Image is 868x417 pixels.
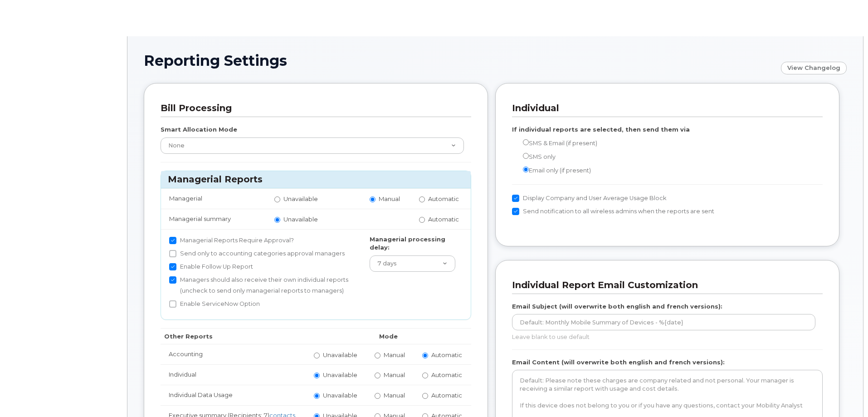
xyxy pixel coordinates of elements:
td: Individual [161,364,306,385]
input: Unavailable [314,373,320,378]
h3: Individual Report Email Customization [512,279,816,291]
span: Unavailable [323,392,357,399]
td: Managerial summary [161,209,266,229]
label: Send only to accounting categories approval managers [169,248,345,259]
label: Managerial processing delay: [370,235,456,252]
input: Managerial Reports Require Approval? [169,237,176,244]
td: Accounting [161,344,306,364]
span: Unavailable [323,371,357,378]
h3: Individual [512,102,816,114]
span: Manual [384,351,405,358]
span: Unavailable [323,351,357,358]
input: SMS only [523,153,529,159]
span: Automatic [431,371,462,378]
label: Smart Allocation Mode [161,125,237,134]
span: Automatic [431,351,462,358]
input: Manual [375,353,380,358]
h3: Managerial Reports [168,173,464,186]
input: Display Company and User Average Usage Block [512,195,519,202]
input: Email only (if present) [523,167,529,172]
label: SMS only [512,151,556,162]
span: Unavailable [283,216,318,223]
label: Enable ServiceNow Option [169,299,260,309]
label: Display Company and User Average Usage Block [512,193,667,204]
input: Automatic [422,373,428,378]
span: Manual [384,392,405,399]
label: Email Subject (will overwrite both english and french versions): [512,302,722,311]
a: View Changelog [781,62,847,74]
span: Unavailable [283,195,318,202]
input: Automatic [422,393,428,399]
th: Mode [306,328,471,344]
input: Unavailable [314,393,320,399]
span: Automatic [428,216,459,223]
label: If individual reports are selected, then send them via [512,125,690,134]
input: Unavailable [274,217,280,223]
input: Managers should also receive their own individual reports (uncheck to send only managerial report... [169,276,176,284]
label: Managers should also receive their own individual reports (uncheck to send only managerial report... [169,275,353,296]
p: Leave blank to use default [512,333,815,341]
th: Other Reports [161,328,306,344]
label: Send notification to all wireless admins when the reports are sent [512,206,714,217]
label: Managerial Reports Require Approval? [169,235,294,246]
input: Unavailable [274,196,280,202]
span: Manual [384,371,405,378]
input: Automatic [419,196,425,202]
input: SMS & Email (if present) [523,139,529,145]
input: Manual [370,196,375,202]
label: Enable Follow Up Report [169,261,253,272]
input: Enable ServiceNow Option [169,300,176,308]
h1: Reporting Settings [144,53,776,69]
h3: Bill Processing [161,102,464,114]
input: Unavailable [314,353,320,358]
input: Automatic [422,353,428,358]
label: Email only (if present) [512,165,591,176]
input: Automatic [419,217,425,223]
input: Send only to accounting categories approval managers [169,250,176,257]
label: SMS & Email (if present) [512,137,597,149]
span: Automatic [428,195,459,202]
span: Automatic [431,392,462,399]
input: Enable Follow Up Report [169,263,176,270]
label: Email Content (will overwrite both english and french versions): [512,358,725,367]
input: Default: Monthly Mobile Summary of Devices - %{date} [512,314,815,330]
input: Manual [375,393,380,399]
input: Send notification to all wireless admins when the reports are sent [512,208,519,215]
input: Manual [375,373,380,378]
td: Individual Data Usage [161,385,306,405]
span: Manual [379,195,400,202]
td: Managerial [161,188,266,209]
